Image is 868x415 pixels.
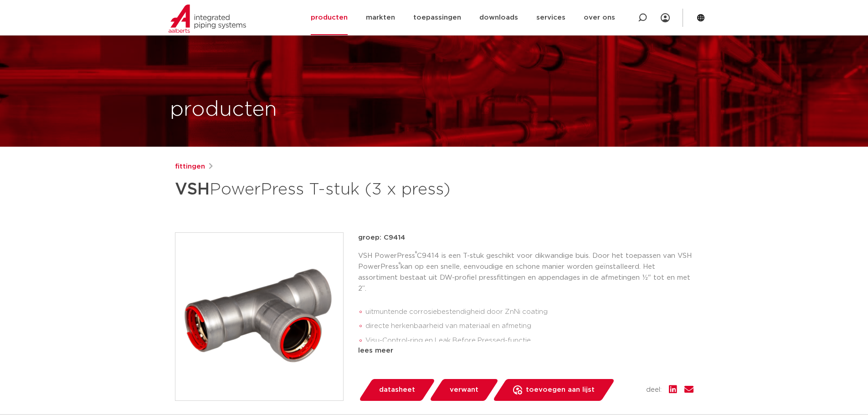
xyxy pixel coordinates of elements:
[429,379,499,401] a: verwant
[399,262,401,267] sup: ®
[450,383,478,397] span: verwant
[646,384,662,395] span: deel:
[415,251,417,256] sup: ®
[170,95,277,124] h1: producten
[175,176,517,203] h1: PowerPress T-stuk (3 x press)
[365,333,693,348] li: Visu-Control-ring en Leak Before Pressed-functie
[358,232,693,243] p: groep: C9414
[175,233,343,400] img: Product Image for VSH PowerPress T-stuk (3 x press)
[358,251,693,294] p: VSH PowerPress C9414 is een T-stuk geschikt voor dikwandige buis. Door het toepassen van VSH Powe...
[365,319,693,333] li: directe herkenbaarheid van materiaal en afmeting
[358,379,436,401] a: datasheet
[175,161,205,172] a: fittingen
[379,383,415,397] span: datasheet
[526,383,595,397] span: toevoegen aan lijst
[175,181,210,198] strong: VSH
[365,305,693,319] li: uitmuntende corrosiebestendigheid door ZnNi coating
[358,345,693,356] div: lees meer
